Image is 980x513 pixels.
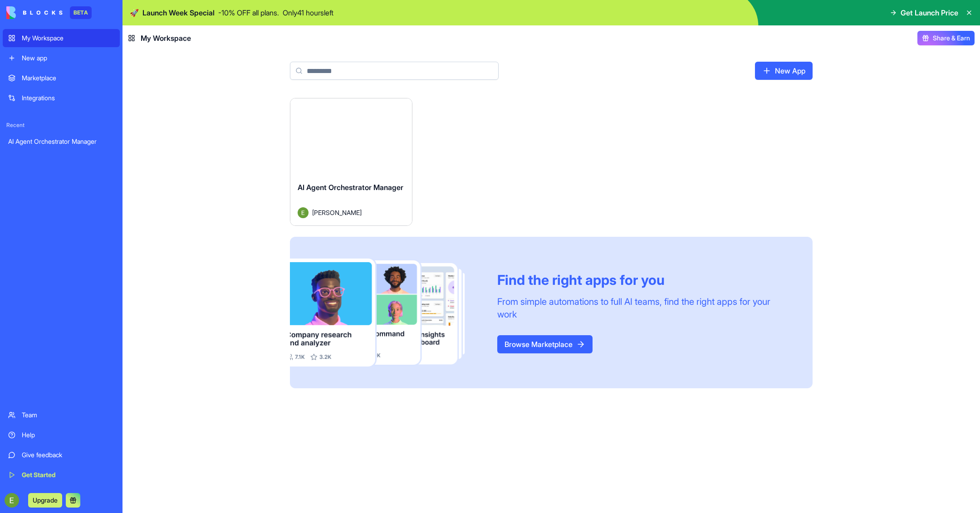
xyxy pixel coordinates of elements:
div: Integrations [22,93,114,103]
span: Share & Earn [933,34,970,43]
img: logo [6,6,63,19]
a: Team [3,406,120,424]
a: My Workspace [3,29,120,47]
img: Frame_181_egmpey.png [290,259,483,367]
div: From simple automations to full AI teams, find the right apps for your work [497,295,791,321]
p: Only 41 hours left [283,7,333,18]
div: Get Started [22,470,114,479]
div: New app [22,54,114,63]
div: BETA [70,6,92,19]
img: ACg8ocJkFNdbzj4eHElJHt94jKgDB_eXikohqqcEUyZ1wx5TiJSA_w=s96-c [5,493,19,508]
a: New App [755,62,813,80]
div: Marketplace [22,73,114,83]
div: My Workspace [22,34,114,43]
div: Team [22,410,114,420]
img: Avatar [298,207,309,218]
a: Upgrade [28,495,62,504]
span: Get Launch Price [901,7,958,18]
span: Launch Week Special [142,7,215,18]
a: Integrations [3,89,120,107]
a: Help [3,426,120,444]
span: Recent [3,122,120,129]
span: My Workspace [141,33,191,44]
p: - 10 % OFF all plans. [218,7,279,18]
div: AI Agent Orchestrator Manager [8,137,114,146]
div: Help [22,430,114,440]
a: BETA [6,6,92,19]
div: Find the right apps for you [497,272,791,288]
a: Get Started [3,466,120,484]
a: Give feedback [3,446,120,464]
a: New app [3,49,120,67]
span: AI Agent Orchestrator Manager [298,183,403,192]
span: [PERSON_NAME] [312,208,362,217]
a: Marketplace [3,69,120,87]
span: 🚀 [130,7,139,18]
div: Give feedback [22,450,114,459]
button: Share & Earn [917,31,975,45]
a: AI Agent Orchestrator ManagerAvatar[PERSON_NAME] [290,98,412,226]
a: AI Agent Orchestrator Manager [3,132,120,151]
a: Browse Marketplace [497,335,593,353]
button: Upgrade [28,493,62,508]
